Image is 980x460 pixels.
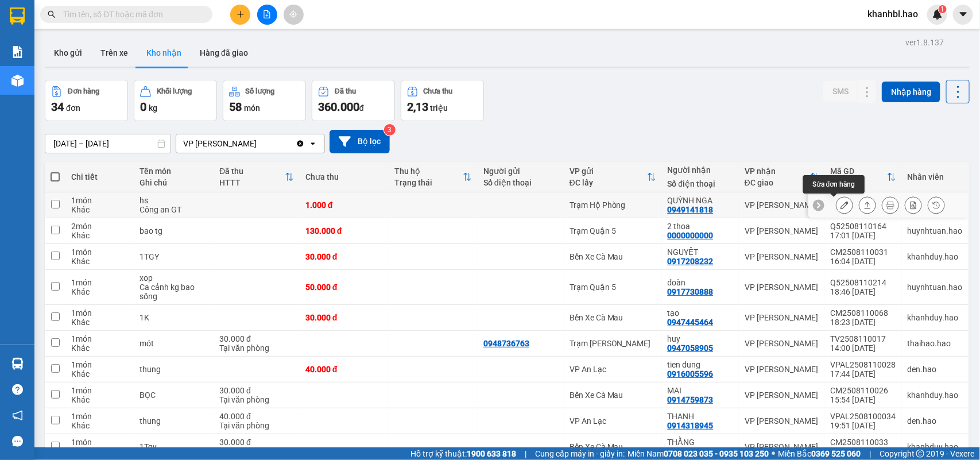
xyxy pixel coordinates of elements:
[570,416,656,426] div: VP An Lạc
[223,80,306,121] button: Số lượng58món
[289,10,297,18] span: aim
[668,438,733,447] div: THẰNG
[219,447,294,456] div: Tại văn phòng
[908,283,963,292] div: huynhtuan.hao
[91,39,137,67] button: Trên xe
[831,278,896,287] div: Q52508110214
[134,80,217,121] button: Khối lượng0kg
[71,386,128,395] div: 1 món
[45,134,171,153] input: Select a date range.
[570,226,656,235] div: Trạm Quận 5
[772,451,775,456] span: ⚪️
[191,39,257,67] button: Hàng đã giao
[71,412,128,421] div: 1 món
[811,449,861,458] strong: 0369 525 060
[394,178,463,187] div: Trạng thái
[831,308,896,318] div: CM2508110068
[668,386,733,395] div: MAI
[71,222,128,231] div: 2 món
[149,103,157,113] span: kg
[958,9,969,20] span: caret-down
[219,412,294,421] div: 40.000 đ
[953,5,973,25] button: caret-down
[140,100,146,114] span: 0
[668,222,733,231] div: 2 thoa
[305,200,383,210] div: 1.000 đ
[140,339,208,348] div: mót
[939,5,947,13] sup: 1
[219,334,294,343] div: 30.000 đ
[831,318,896,327] div: 18:23 [DATE]
[407,100,428,114] span: 2,13
[48,10,56,18] span: search
[10,7,25,25] img: logo-vxr
[71,334,128,343] div: 1 món
[183,138,257,149] div: VP [PERSON_NAME]
[745,226,819,235] div: VP [PERSON_NAME]
[668,447,714,456] div: 0912787223
[140,273,208,283] div: xop
[389,162,478,192] th: Toggle SortBy
[51,100,64,114] span: 34
[237,10,245,18] span: plus
[869,447,871,460] span: |
[305,283,383,292] div: 50.000 đ
[664,449,769,458] strong: 0708 023 035 - 0935 103 250
[745,339,819,348] div: VP [PERSON_NAME]
[219,438,294,447] div: 30.000 đ
[831,248,896,257] div: CM2508110031
[71,395,128,404] div: Khác
[483,178,558,187] div: Số điện thoại
[219,386,294,395] div: 30.000 đ
[908,416,963,426] div: den.hao
[908,391,963,400] div: khanhduy.hao
[745,283,819,292] div: VP [PERSON_NAME]
[71,438,128,447] div: 1 món
[483,339,529,348] div: 0948736763
[831,447,896,456] div: 16:17 [DATE]
[831,369,896,378] div: 17:44 [DATE]
[401,80,484,121] button: Chưa thu2,13 triệu
[668,257,714,266] div: 0917208232
[745,416,819,426] div: VP [PERSON_NAME]
[570,313,656,322] div: Bến Xe Cà Mau
[570,167,647,176] div: VP gửi
[305,365,383,374] div: 40.000 đ
[263,10,271,18] span: file-add
[219,343,294,353] div: Tại văn phòng
[219,167,285,176] div: Đã thu
[831,257,896,266] div: 16:04 [DATE]
[668,287,714,296] div: 0917730888
[219,178,285,187] div: HTTT
[140,196,208,205] div: hs
[745,178,810,187] div: ĐC giao
[831,412,896,421] div: VPAL2508100034
[745,365,819,374] div: VP [PERSON_NAME]
[745,252,819,261] div: VP [PERSON_NAME]
[157,87,192,95] div: Khối lượng
[908,252,963,261] div: khanhduy.hao
[831,438,896,447] div: CM2508110033
[68,87,99,95] div: Đơn hàng
[335,87,356,95] div: Đã thu
[140,283,208,301] div: Ca cảnh kg bao sống
[140,313,208,322] div: 1K
[12,410,23,421] span: notification
[230,5,250,25] button: plus
[535,447,625,460] span: Cung cấp máy in - giấy in:
[916,450,924,458] span: copyright
[825,162,902,192] th: Toggle SortBy
[831,421,896,430] div: 19:51 [DATE]
[778,447,861,460] span: Miền Bắc
[831,360,896,369] div: VPAL2508110028
[668,248,733,257] div: NGUYỆT
[570,391,656,400] div: Bến Xe Cà Mau
[908,226,963,235] div: huynhtuan.hao
[745,391,819,400] div: VP [PERSON_NAME]
[284,5,304,25] button: aim
[71,360,128,369] div: 1 món
[11,358,24,370] img: warehouse-icon
[318,100,359,114] span: 360.000
[668,318,714,327] div: 0947445464
[908,172,963,181] div: Nhân viên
